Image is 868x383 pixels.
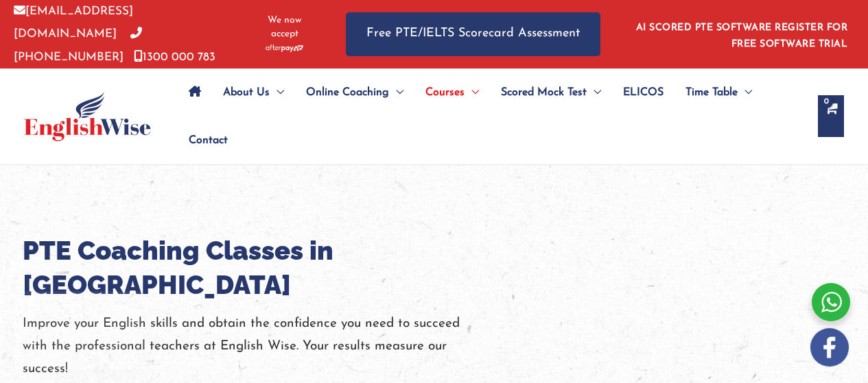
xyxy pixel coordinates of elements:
a: ELICOS [612,69,675,116]
img: Afterpay-Logo [266,45,303,52]
span: Contact [189,116,228,164]
img: white-facebook.png [810,328,849,367]
a: [PHONE_NUMBER] [14,28,142,62]
span: Menu Toggle [389,69,403,116]
p: Improve your English skills and obtain the confidence you need to succeed with the professional t... [23,312,503,381]
a: Free PTE/IELTS Scorecard Assessment [346,12,600,55]
span: Menu Toggle [738,69,752,116]
nav: Site Navigation: Main Menu [178,69,804,164]
a: CoursesMenu Toggle [414,69,490,116]
span: Courses [425,69,465,116]
a: Scored Mock TestMenu Toggle [490,69,612,116]
aside: Header Widget 1 [628,12,854,56]
span: ELICOS [623,69,664,116]
a: 1300 000 783 [134,51,215,63]
span: Menu Toggle [270,69,284,116]
img: cropped-ew-logo [24,92,151,141]
span: Time Table [685,69,738,116]
a: Time TableMenu Toggle [675,69,763,116]
a: Contact [178,116,228,164]
a: View Shopping Cart, empty [818,95,844,137]
span: Menu Toggle [587,69,601,116]
span: We now accept [257,14,312,41]
span: Menu Toggle [465,69,479,116]
a: About UsMenu Toggle [212,69,295,116]
span: Online Coaching [306,69,389,116]
a: Online CoachingMenu Toggle [295,69,414,116]
h1: PTE Coaching Classes in [GEOGRAPHIC_DATA] [23,234,503,302]
span: About Us [223,69,270,116]
span: Scored Mock Test [501,69,587,116]
a: [EMAIL_ADDRESS][DOMAIN_NAME] [14,5,133,40]
a: AI SCORED PTE SOFTWARE REGISTER FOR FREE SOFTWARE TRIAL [636,23,848,49]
